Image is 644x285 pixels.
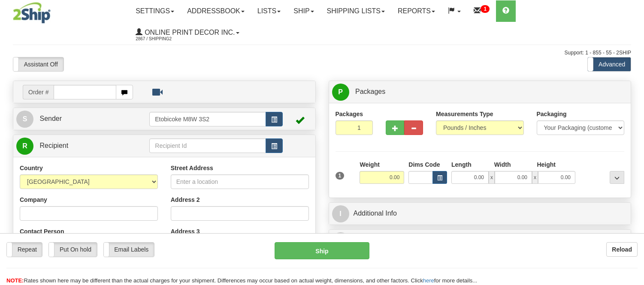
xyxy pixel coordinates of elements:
[360,160,379,169] label: Weight
[16,137,135,155] a: R Recipient
[612,246,632,253] b: Reload
[332,232,628,249] a: $Rates
[181,0,251,22] a: Addressbook
[16,138,33,155] span: R
[171,174,309,189] input: Enter a location
[149,112,266,126] input: Sender Id
[20,227,64,236] label: Contact Person
[6,277,24,284] span: NOTE:
[149,138,266,153] input: Recipient Id
[588,57,631,71] label: Advanced
[275,242,369,259] button: Ship
[355,88,385,95] span: Packages
[481,5,490,13] sup: 1
[39,115,62,122] span: Sender
[287,0,320,22] a: Ship
[171,227,200,236] label: Address 3
[13,2,51,24] img: logo2867.jpg
[467,0,496,22] a: 1
[332,205,628,222] a: IAdditional Info
[104,243,154,256] label: Email Labels
[391,0,441,22] a: Reports
[332,83,628,101] a: P Packages
[129,22,245,43] a: Online Print Decor Inc. 2867 / Shipping2
[251,0,287,22] a: Lists
[7,243,42,256] label: Repeat
[336,172,345,180] span: 1
[408,160,440,169] label: Dims Code
[489,171,495,184] span: x
[129,0,181,22] a: Settings
[16,110,149,128] a: S Sender
[20,164,43,172] label: Country
[610,171,624,184] div: ...
[49,243,97,256] label: Put On hold
[142,29,235,36] span: Online Print Decor Inc.
[494,160,511,169] label: Width
[423,277,434,284] a: here
[451,160,472,169] label: Length
[13,57,63,71] label: Assistant Off
[537,160,556,169] label: Height
[606,242,638,257] button: Reload
[136,35,200,43] span: 2867 / Shipping2
[320,0,391,22] a: Shipping lists
[332,205,349,222] span: I
[624,99,643,186] iframe: chat widget
[171,164,213,172] label: Street Address
[171,195,200,204] label: Address 2
[537,110,567,118] label: Packaging
[23,85,54,99] span: Order #
[436,110,493,118] label: Measurements Type
[39,142,68,149] span: Recipient
[16,111,33,128] span: S
[13,49,631,57] div: Support: 1 - 855 - 55 - 2SHIP
[532,171,538,184] span: x
[332,84,349,101] span: P
[332,232,349,249] span: $
[336,110,363,118] label: Packages
[20,195,47,204] label: Company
